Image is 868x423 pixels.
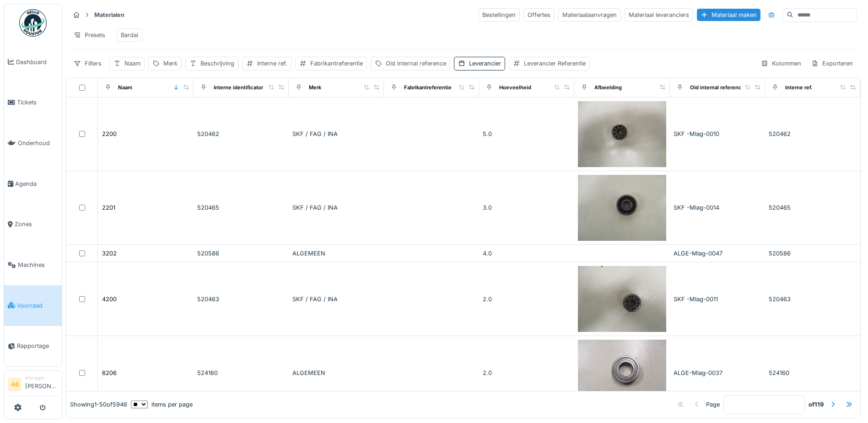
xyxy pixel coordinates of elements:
[197,249,285,258] div: 520586
[4,204,62,245] a: Zones
[70,57,106,70] div: Filters
[4,42,62,82] a: Dashboard
[70,28,109,42] div: Presets
[483,369,571,377] div: 2.0
[674,203,761,212] div: SKF -Mlag-0014
[4,163,62,204] a: Agenda
[524,59,586,68] div: Leverancier Referentie
[4,285,62,326] a: Voorraad
[4,82,62,123] a: Tickets
[499,84,531,92] div: Hoeveelheid
[292,369,380,377] div: ALGEMEEN
[386,59,446,68] div: Old internal reference
[292,249,380,258] div: ALGEMEEN
[309,84,321,92] div: Merk
[118,84,132,92] div: Naam
[478,8,520,22] div: Bestellingen
[8,374,58,396] a: AB Manager[PERSON_NAME]
[19,9,47,37] img: Badge_color-CXgf-gQk.svg
[8,378,22,391] li: AB
[25,374,58,381] div: Manager
[697,9,760,21] div: Materiaal maken
[121,31,138,39] div: Bardai
[4,326,62,367] a: Rapportage
[292,295,380,304] div: SKF / FAG / INA
[17,342,58,350] span: Rapportage
[578,266,666,332] img: 4200
[769,295,857,304] div: 520463
[785,84,813,92] div: Interne ref.
[200,59,234,68] div: Beschrijving
[769,203,857,212] div: 520465
[310,59,363,68] div: Fabrikantreferentie
[18,260,58,269] span: Machines
[25,374,58,394] li: [PERSON_NAME]
[70,400,127,409] div: Showing 1 - 50 of 5946
[4,123,62,163] a: Onderhoud
[214,84,263,92] div: Interne identificator
[769,130,857,138] div: 520462
[809,400,824,409] strong: of 119
[807,57,857,70] div: Exporteren
[404,84,452,92] div: Fabrikantreferentie
[16,58,58,66] span: Dashboard
[706,400,720,409] div: Page
[102,295,117,304] div: 4200
[102,369,117,377] div: 6206
[578,175,666,241] img: 2201
[197,369,285,377] div: 524160
[131,400,193,409] div: items per page
[17,98,58,107] span: Tickets
[4,244,62,285] a: Machines
[674,369,761,377] div: ALGE-Mlag-0037
[292,203,380,212] div: SKF / FAG / INA
[102,203,115,212] div: 2201
[690,84,745,92] div: Old internal reference
[757,57,805,70] div: Kolommen
[578,340,666,406] img: 6206
[769,249,857,258] div: 520586
[625,8,693,22] div: Materiaal leveranciers
[674,130,761,138] div: SKF -Mlag-0010
[91,11,128,19] strong: Materialen
[674,249,761,258] div: ALGE-Mlag-0047
[163,59,178,68] div: Merk
[102,130,117,138] div: 2200
[124,59,140,68] div: Naam
[769,369,857,377] div: 524160
[292,130,380,138] div: SKF / FAG / INA
[197,295,285,304] div: 520463
[483,249,571,258] div: 4.0
[483,130,571,138] div: 5.0
[197,130,285,138] div: 520462
[102,249,117,258] div: 3202
[523,8,555,22] div: Offertes
[483,203,571,212] div: 3.0
[594,84,622,92] div: Afbeelding
[257,59,287,68] div: Interne ref.
[15,220,58,228] span: Zones
[15,179,58,188] span: Agenda
[197,203,285,212] div: 520465
[469,59,501,68] div: Leverancier
[18,139,58,147] span: Onderhoud
[578,101,666,167] img: 2200
[17,301,58,310] span: Voorraad
[558,8,621,22] div: Materiaalaanvragen
[674,295,761,304] div: SKF -Mlag-0011
[483,295,571,304] div: 2.0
